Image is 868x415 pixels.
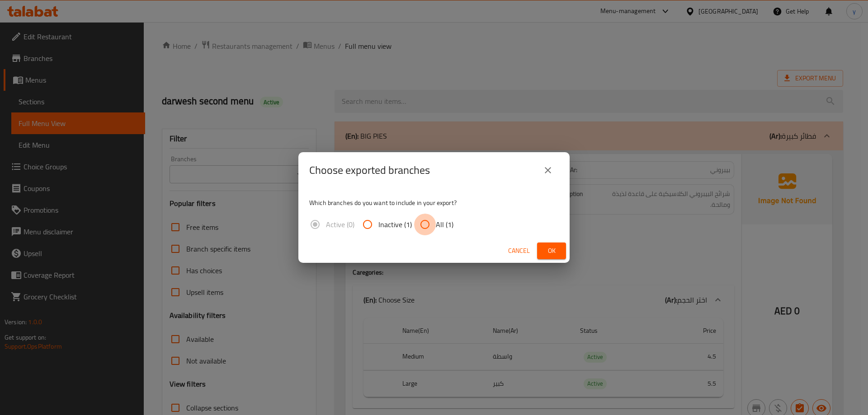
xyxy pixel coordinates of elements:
span: Inactive (1) [378,219,412,230]
span: Active (0) [326,219,354,230]
span: Cancel [508,245,530,256]
span: Ok [544,245,559,256]
button: Cancel [505,242,533,259]
button: close [537,159,559,181]
span: All (1) [436,219,453,230]
p: Which branches do you want to include in your export? [309,198,559,207]
h2: Choose exported branches [309,163,430,177]
button: Ok [537,242,566,259]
